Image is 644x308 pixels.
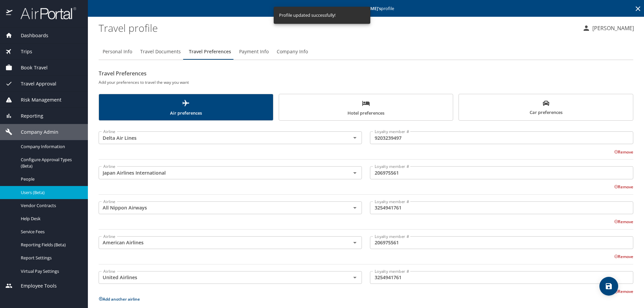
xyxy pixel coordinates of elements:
button: save [599,277,618,296]
span: Help Desk [21,215,80,222]
span: Reporting Fields (Beta) [21,242,80,248]
span: Configure Approval Types (Beta) [21,157,80,169]
span: Company Information [21,143,80,150]
p: Editing profile [90,6,642,11]
input: Select an Airline [101,133,340,142]
span: Personal Info [103,48,132,56]
span: Air preferences [103,99,269,117]
span: Travel Preferences [189,48,231,56]
span: Employee Tools [12,282,57,290]
span: Vendor Contracts [21,202,80,209]
h2: Travel Preferences [99,68,633,79]
span: Trips [12,48,32,55]
span: Company Info [277,48,308,56]
button: Remove [614,254,633,259]
span: Users (Beta) [21,189,80,196]
button: Open [350,273,360,282]
span: People [21,176,80,182]
div: scrollable force tabs example [99,94,633,121]
span: Book Travel [12,64,48,71]
button: [PERSON_NAME] [580,22,637,34]
span: Service Fees [21,229,80,235]
img: airportal-logo.png [13,7,76,20]
span: Hotel preferences [283,99,449,117]
button: Remove [614,219,633,225]
input: Select an Airline [101,168,340,177]
input: Select an Airline [101,203,340,212]
input: Select an Airline [101,273,340,282]
button: Open [350,238,360,247]
button: Remove [614,184,633,190]
span: Car preferences [463,100,629,116]
div: Profile [99,44,633,60]
span: Payment Info [239,48,269,56]
h1: Travel profile [99,17,577,38]
button: Open [350,168,360,178]
input: Select an Airline [101,238,340,247]
span: Reporting [12,112,43,120]
button: Open [350,133,360,142]
span: Virtual Pay Settings [21,268,80,274]
h6: Add your preferences to travel the way you want [99,79,633,86]
img: icon-airportal.png [6,7,13,20]
span: Company Admin [12,128,58,136]
button: Remove [614,289,633,294]
span: Risk Management [12,96,61,104]
button: Open [350,203,360,212]
span: Report Settings [21,255,80,261]
p: [PERSON_NAME] [590,24,634,32]
div: Profile updated successfully! [279,9,335,22]
span: Travel Approval [12,80,56,87]
span: Travel Documents [140,48,181,56]
span: Dashboards [12,32,48,39]
button: Remove [614,149,633,155]
button: Add another airline [99,296,140,302]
